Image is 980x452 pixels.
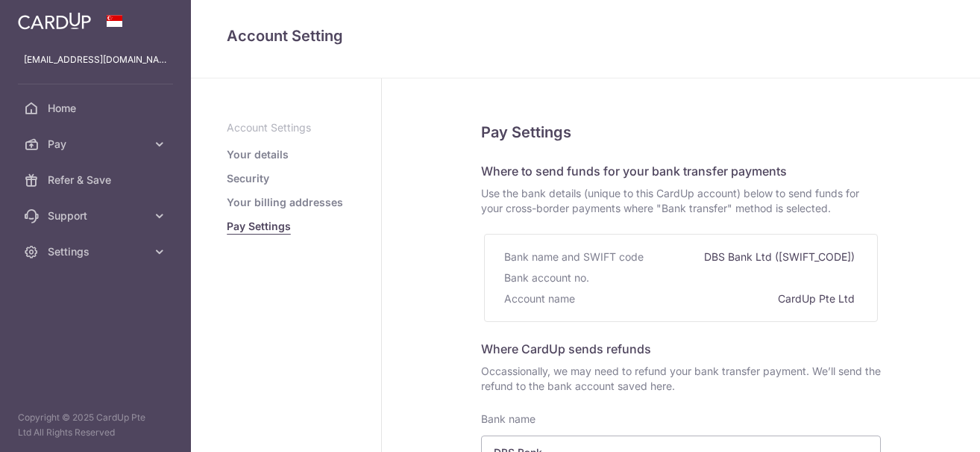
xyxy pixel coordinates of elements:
div: CardUp Pte Ltd [778,288,858,309]
a: Pay Settings [227,219,291,234]
img: CardUp [18,12,91,30]
span: Support [48,208,146,223]
p: Account Settings [227,120,345,135]
span: Pay [48,137,146,152]
span: Use the bank details (unique to this CardUp account) below to send funds for your cross-border pa... [481,186,881,216]
span: Occassionally, we may need to refund your bank transfer payment. We’ll send the refund to the ban... [481,364,881,394]
span: Where to send funds for your bank transfer payments [481,164,787,179]
div: DBS Bank Ltd ([SWIFT_CODE]) [704,247,858,267]
a: Your billing addresses [227,195,343,210]
p: [EMAIL_ADDRESS][DOMAIN_NAME] [24,52,167,67]
div: Account name [504,288,578,309]
span: Where CardUp sends refunds [481,341,651,356]
a: Security [227,171,269,186]
iframe: Opens a widget where you can find more information [885,407,965,445]
label: Bank name [481,412,535,427]
h5: Pay Settings [481,120,881,144]
span: translation missing: en.refund_bank_accounts.show.title.account_setting [227,27,343,45]
a: Your details [227,147,289,162]
div: Bank account no. [504,267,592,288]
span: Settings [48,244,146,259]
div: Bank name and SWIFT code [504,247,647,267]
span: Refer & Save [48,173,146,188]
span: Home [48,101,146,116]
